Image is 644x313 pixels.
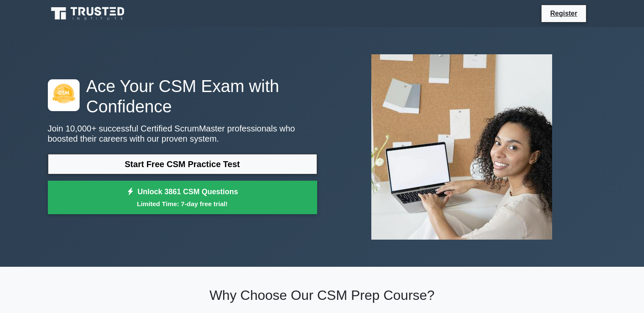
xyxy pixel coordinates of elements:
[48,76,317,117] h1: Ace Your CSM Exam with Confidence
[545,8,582,19] a: Register
[48,123,317,144] p: Join 10,000+ successful Certified ScrumMaster professionals who boosted their careers with our pr...
[48,287,597,303] h2: Why Choose Our CSM Prep Course?
[58,199,307,209] small: Limited Time: 7-day free trial!
[48,154,317,174] a: Start Free CSM Practice Test
[48,181,317,215] a: Unlock 3861 CSM QuestionsLimited Time: 7-day free trial!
